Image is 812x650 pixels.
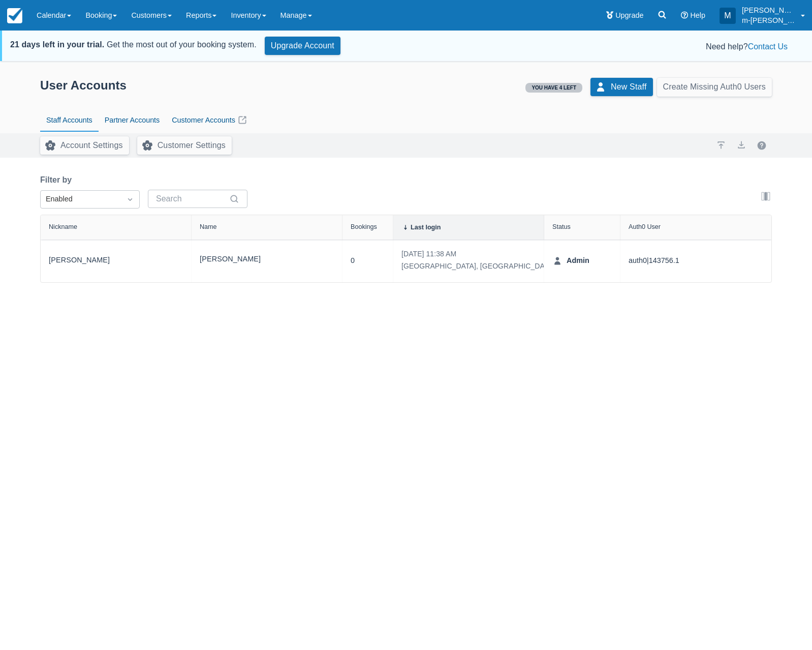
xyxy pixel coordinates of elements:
[552,256,563,266] span: User
[629,223,661,230] div: Auth0 User
[615,11,643,19] span: Upgrade
[40,78,127,93] div: User Accounts
[7,8,22,23] img: checkfront-main-nav-mini-logo.png
[590,78,653,96] a: New Staff
[681,12,688,19] i: Help
[720,8,736,24] div: M
[46,194,116,205] div: Enabled
[690,11,705,19] span: Help
[125,194,135,204] span: Dropdown icon
[200,223,217,230] div: Name
[40,174,76,186] label: Filter by
[351,223,377,230] div: Bookings
[49,223,77,230] div: Nickname
[40,136,129,155] button: Account Settings
[401,248,634,260] div: [DATE] 11:38 AM
[166,109,254,132] a: Customer Accounts
[200,254,261,265] span: [PERSON_NAME]
[265,37,340,55] a: Upgrade Account
[742,15,795,25] p: m-[PERSON_NAME]-testprod3
[99,109,166,132] a: Partner Accounts
[40,109,99,132] a: Staff Accounts
[156,190,227,208] input: Search
[748,41,788,53] button: Contact Us
[552,223,571,230] div: Status
[715,139,727,151] a: import
[10,40,104,49] strong: 21 days left in your trial.
[525,83,582,91] a: You have 4 left
[49,255,110,267] a: [PERSON_NAME]
[137,136,232,155] button: Customer Settings
[200,254,261,265] a: [PERSON_NAME]
[351,255,355,267] a: 0
[49,255,110,266] span: [PERSON_NAME]
[563,255,589,267] strong: Admin
[735,139,747,151] button: export
[742,5,795,15] p: [PERSON_NAME] ([PERSON_NAME].[PERSON_NAME])
[629,248,763,274] div: auth0|143756.1
[10,39,257,51] div: Get the most out of your booking system.
[411,224,441,231] div: Last login
[657,78,772,97] button: Create Missing Auth0 Users
[532,85,576,91] strong: You have 4 left
[357,41,788,53] div: Need help?
[401,260,634,272] div: [GEOGRAPHIC_DATA], [GEOGRAPHIC_DATA], [GEOGRAPHIC_DATA]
